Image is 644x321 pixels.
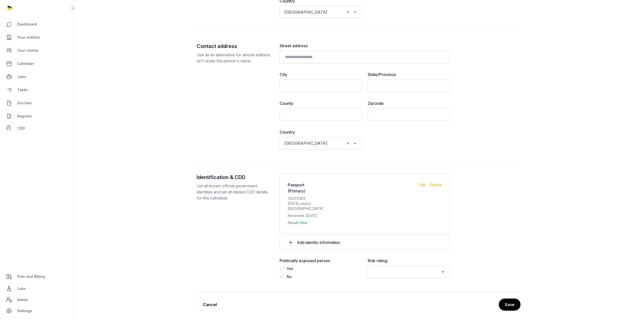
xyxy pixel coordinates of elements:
div: Search for option [282,139,359,148]
span: Plan and Billing [17,274,45,280]
span: Dashboard [17,21,37,27]
span: [GEOGRAPHIC_DATA] [283,140,329,147]
label: City [280,71,362,78]
div: Search for option [370,267,447,276]
span: [GEOGRAPHIC_DATA] [283,9,329,16]
button: Clear Selected [346,9,350,16]
p: C6374383 [288,196,419,201]
a: Settings [4,305,69,317]
button: Save [499,299,521,311]
label: Risk rating [368,258,450,264]
div: Add identity information [280,235,450,250]
p: List all known official government identities and set all related CDD details for this individual. [197,183,272,201]
a: Labs [4,283,69,295]
a: Plan and Billing [4,270,69,283]
div: Search for option [282,8,359,17]
p: Use as an alternative for whose address isn't under the person's name. [197,52,272,64]
input: Search for option [371,268,439,275]
span: Edit [419,182,426,187]
span: (Primary) [288,188,305,193]
span: Labs [17,286,26,292]
span: Calendar [17,61,34,67]
a: Your clients [4,44,69,57]
span: Admin [17,297,28,303]
label: Street address [280,43,450,49]
a: CDD [4,123,69,133]
a: Your entities [4,31,69,43]
p: [DATE] expiry [288,201,419,206]
a: DocGen [4,97,69,109]
span: Tasks [17,87,28,93]
p: Result: [288,220,419,225]
a: Cancel [197,298,223,311]
a: Jobs [4,71,69,83]
label: Politically exposed person [280,258,362,264]
p: Received: [DATE] [288,213,419,218]
label: County [280,100,362,106]
span: Jobs [17,74,26,80]
span: Delete [430,182,442,187]
a: Calendar [4,58,69,70]
a: Admin [4,295,69,305]
span: DocGen [17,100,32,106]
h2: Contact address [197,43,272,50]
input: Search for option [330,140,345,147]
a: Dashboard [4,18,69,30]
span: CDD [17,125,25,131]
button: Clear Selected [346,140,350,147]
label: No [287,274,292,280]
a: Tasks [4,84,69,96]
span: Passport [288,182,304,187]
span: Clear [299,220,307,225]
h2: Identification & CDD [197,174,272,181]
label: State/Province [368,71,450,78]
span: Your clients [17,47,39,54]
a: Register [4,110,69,122]
label: Yes [287,266,293,272]
label: Zipcode [368,100,450,106]
p: [GEOGRAPHIC_DATA] [288,206,419,211]
label: Country [280,129,362,135]
input: Search for option [330,9,345,16]
span: Your entities [17,34,40,40]
span: Register [17,113,32,119]
span: Settings [17,308,32,314]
